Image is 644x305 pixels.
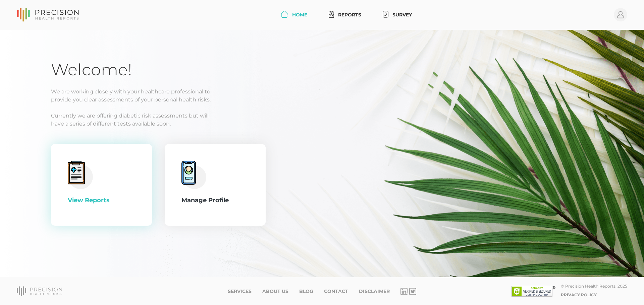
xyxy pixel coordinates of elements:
[262,289,288,294] a: About Us
[512,286,555,297] img: SSL site seal - click to verify
[561,292,597,297] a: Privacy Policy
[561,284,627,289] div: © Precision Health Reports, 2025
[228,289,252,294] a: Services
[299,289,313,294] a: Blog
[380,9,415,21] a: Survey
[359,289,390,294] a: Disclaimer
[326,9,364,21] a: Reports
[68,196,135,205] div: View Reports
[181,196,249,205] div: Manage Profile
[324,289,348,294] a: Contact
[278,9,310,21] a: Home
[51,88,593,104] p: We are working closely with your healthcare professional to provide you clear assessments of your...
[51,60,593,80] h1: Welcome!
[51,112,593,128] p: Currently we are offering diabetic risk assessments but will have a series of different tests ava...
